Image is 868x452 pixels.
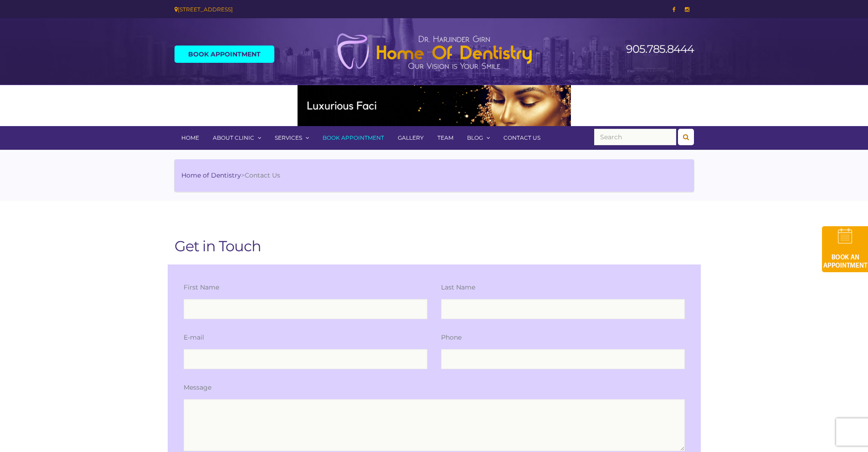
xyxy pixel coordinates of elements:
span: Contact Us [245,171,280,179]
a: Home of Dentistry [181,171,241,179]
label: First Name [184,283,219,292]
label: E-mail [184,333,204,342]
a: Blog [460,126,497,150]
a: About Clinic [206,126,268,150]
div: [STREET_ADDRESS] [175,5,427,14]
a: Book Appointment [316,126,391,150]
img: Home of Dentistry [332,33,537,70]
label: Last Name [441,283,475,292]
h1: Get in Touch [175,237,694,255]
input: Search [594,129,676,145]
a: Gallery [391,126,431,150]
img: book-an-appointment-hod-gld.png [822,226,868,272]
a: 905.785.8444 [626,42,694,56]
label: Phone [441,333,462,342]
label: Message [184,383,211,392]
a: Book Appointment [175,46,274,63]
a: Services [268,126,316,150]
a: Team [431,126,460,150]
li: > [181,171,280,180]
a: Contact Us [497,126,547,150]
a: Home [175,126,206,150]
img: Medspa-Banner-Virtual-Consultation-2-1.gif [298,85,571,126]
